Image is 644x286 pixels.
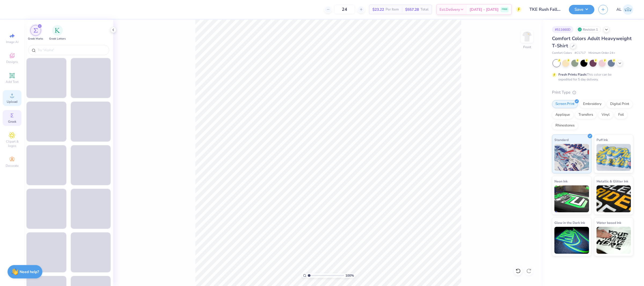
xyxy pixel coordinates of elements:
div: Rhinestones [552,122,578,130]
input: – – [334,5,355,14]
img: Greek Letters Image [55,28,60,33]
input: Try "Alpha" [37,47,106,53]
span: Water based Ink [597,220,621,225]
span: AL [616,6,621,13]
button: filter button [49,25,66,41]
div: filter for Greek Letters [49,25,66,41]
span: FREE [502,8,507,11]
span: Designs [6,60,18,64]
span: $23.22 [372,7,384,12]
div: Transfers [575,111,597,119]
div: Print Type [552,89,633,96]
span: Comfort Colors Adult Heavyweight T-Shirt [552,35,632,49]
span: Total [420,7,429,12]
img: Angela Legaspi [623,4,633,15]
img: Neon Ink [554,185,589,212]
img: Water based Ink [597,227,631,254]
strong: Need help? [20,269,39,274]
div: Embroidery [580,100,605,108]
span: Clipart & logos [3,139,21,148]
a: AL [616,4,633,15]
img: Greek Marks Image [34,28,38,33]
span: Comfort Colors [552,51,572,55]
span: 100 % [345,273,354,278]
span: Standard [554,137,569,143]
div: Foil [615,111,627,119]
img: Front [522,31,532,42]
span: Upload [7,100,17,104]
span: Puff Ink [597,137,608,143]
span: Metallic & Glitter Ink [597,178,628,184]
input: Untitled Design [525,4,565,15]
span: Decorate [6,164,19,168]
span: Glow in the Dark Ink [554,220,585,225]
span: Est. Delivery [440,7,460,12]
div: Digital Print [607,100,633,108]
span: # C1717 [575,51,586,55]
div: This color can be expedited for 5 day delivery. [558,72,624,82]
div: filter for Greek Marks [28,25,43,41]
span: Minimum Order: 24 + [588,51,615,55]
strong: Fresh Prints Flash: [558,72,587,77]
button: filter button [28,25,43,41]
span: [DATE] - [DATE] [470,7,499,12]
div: Applique [552,111,573,119]
span: Greek Letters [49,37,66,41]
div: Screen Print [552,100,578,108]
span: Per Item [386,7,399,12]
img: Metallic & Glitter Ink [597,185,631,212]
span: Greek Marks [28,37,43,41]
span: Add Text [6,80,19,84]
div: Vinyl [598,111,613,119]
span: Greek [8,119,16,124]
img: Standard [554,144,589,171]
div: # 511660D [552,26,573,33]
img: Glow in the Dark Ink [554,227,589,254]
img: Puff Ink [597,144,631,171]
button: Save [569,5,594,14]
div: Front [523,45,531,50]
span: Neon Ink [554,178,568,184]
span: Image AI [6,40,19,44]
span: $557.28 [405,7,419,12]
div: Revision 1 [576,26,601,33]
